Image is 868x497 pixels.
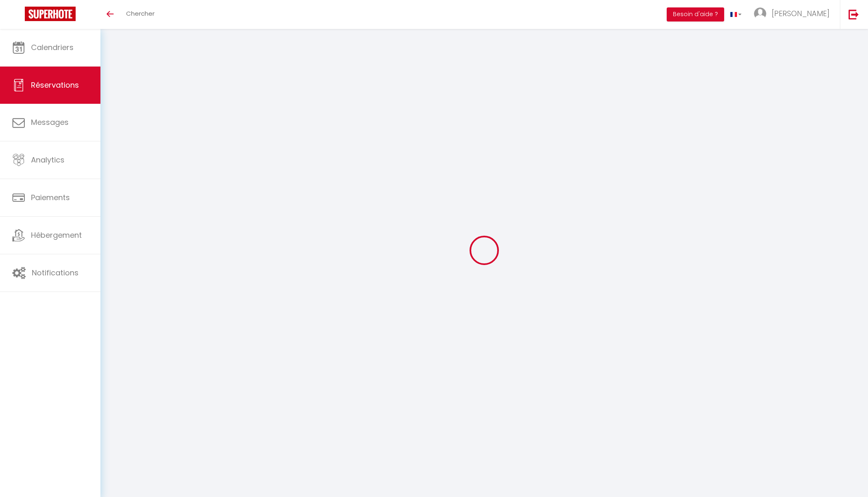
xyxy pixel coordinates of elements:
[31,230,82,240] span: Hébergement
[667,7,724,22] button: Besoin d'aide ?
[772,8,830,19] span: [PERSON_NAME]
[849,9,859,19] img: logout
[126,9,155,18] span: Chercher
[754,7,766,20] img: ...
[32,268,79,278] span: Notifications
[31,192,70,203] span: Paiements
[31,80,79,90] span: Réservations
[25,7,76,21] img: Super Booking
[31,42,74,53] span: Calendriers
[31,155,64,165] span: Analytics
[31,117,69,127] span: Messages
